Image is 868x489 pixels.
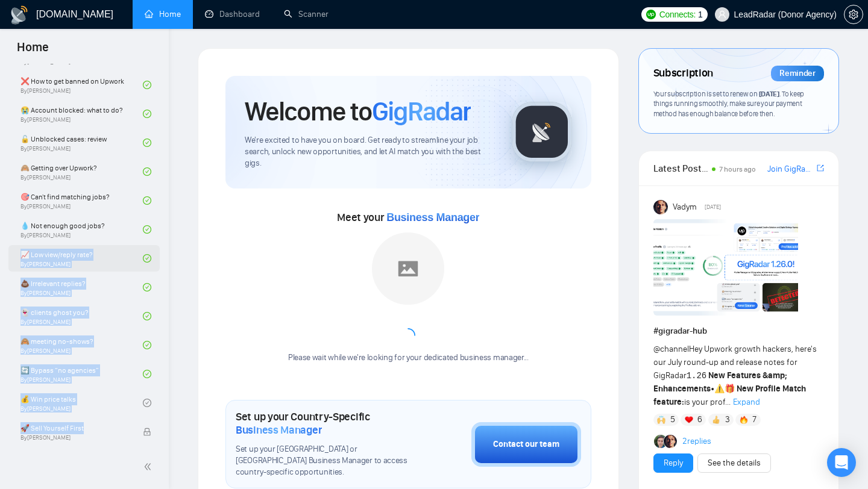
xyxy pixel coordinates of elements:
[705,202,721,213] span: [DATE]
[714,384,725,394] span: ⚠️
[143,167,151,176] span: check-circle
[20,274,143,301] a: 💩 Irrelevant replies?By[PERSON_NAME]
[493,438,559,451] div: Contact our team
[401,328,415,343] span: loading
[236,423,322,437] span: Business Manager
[143,312,151,320] span: check-circle
[740,416,748,424] img: 🔥
[143,461,156,473] span: double-left
[771,66,824,81] div: Reminder
[653,89,804,118] span: Your subscription is set to renew on . To keep things running smoothly, make sure your payment me...
[281,352,536,364] div: Please wait while we're looking for your dedicated business manager...
[143,110,151,118] span: check-circle
[697,453,771,473] button: See the details
[143,370,151,378] span: check-circle
[718,10,726,19] span: user
[143,225,151,234] span: check-circle
[664,456,683,470] a: Reply
[284,9,329,19] a: searchScanner
[372,95,471,128] span: GigRadar
[143,139,151,147] span: check-circle
[708,456,761,470] a: See the details
[759,89,779,98] span: [DATE]
[646,10,656,19] img: upwork-logo.png
[205,9,260,19] a: dashboardDashboard
[245,95,471,128] h1: Welcome to
[844,10,863,19] span: setting
[20,332,143,358] a: 🙈 meeting no-shows?By[PERSON_NAME]
[827,448,856,477] div: Open Intercom Messenger
[653,453,693,473] button: Reply
[236,444,411,478] span: Set up your [GEOGRAPHIC_DATA] or [GEOGRAPHIC_DATA] Business Manager to access country-specific op...
[245,135,492,169] span: We're excited to have you on board. Get ready to streamline your job search, unlock new opportuni...
[657,416,665,424] img: 🙌
[653,200,668,214] img: Vadym
[7,39,58,64] span: Home
[725,384,735,394] span: 🎁
[673,201,697,214] span: Vadym
[817,163,824,174] a: export
[372,232,444,305] img: placeholder.png
[20,216,143,243] a: 💧 Not enough good jobs?By[PERSON_NAME]
[143,399,151,407] span: check-circle
[712,416,720,424] img: 👍
[143,81,151,89] span: check-circle
[733,397,760,407] span: Expand
[20,361,143,387] a: 🔄 Bypass “no agencies”By[PERSON_NAME]
[725,414,730,426] span: 3
[697,414,702,426] span: 6
[752,414,756,426] span: 7
[10,5,29,25] img: logo
[653,63,713,84] span: Subscription
[471,422,581,467] button: Contact our team
[682,435,711,447] a: 2replies
[20,187,143,214] a: 🎯 Can't find matching jobs?By[PERSON_NAME]
[844,10,863,19] a: setting
[143,428,151,436] span: lock
[698,8,703,21] span: 1
[143,254,151,263] span: check-circle
[20,158,143,185] a: 🙈 Getting over Upwork?By[PERSON_NAME]
[844,5,863,24] button: setting
[143,283,151,291] span: check-circle
[817,163,824,173] span: export
[653,344,689,354] span: @channel
[653,344,817,407] span: Hey Upwork growth hackers, here's our July round-up and release notes for GigRadar • is your prof...
[659,8,696,21] span: Connects:
[143,196,151,205] span: check-circle
[670,414,675,426] span: 5
[512,102,572,162] img: gigradar-logo.png
[20,303,143,329] a: 👻 clients ghost you?By[PERSON_NAME]
[687,371,707,381] code: 1.26
[20,434,131,441] span: By [PERSON_NAME]
[20,390,143,416] a: 💰 Win price talksBy[PERSON_NAME]
[20,72,143,98] a: ❌ How to get banned on UpworkBy[PERSON_NAME]
[653,161,708,176] span: Latest Posts from the GigRadar Community
[767,163,814,176] a: Join GigRadar Slack Community
[719,165,756,173] span: 7 hours ago
[143,341,151,349] span: check-circle
[337,211,479,224] span: Meet your
[653,370,788,394] strong: New Features &amp; Enhancements
[685,416,693,424] img: ❤️
[20,422,131,434] span: 🚀 Sell Yourself First
[20,101,143,127] a: 😭 Account blocked: what to do?By[PERSON_NAME]
[386,211,479,223] span: Business Manager
[653,219,798,316] img: F09AC4U7ATU-image.png
[236,410,411,437] h1: Set up your Country-Specific
[145,9,181,19] a: homeHome
[654,435,667,448] img: Alex B
[20,129,143,156] a: 🔓 Unblocked cases: reviewBy[PERSON_NAME]
[653,325,824,338] h1: # gigradar-hub
[20,245,143,272] a: 📈 Low view/reply rate?By[PERSON_NAME]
